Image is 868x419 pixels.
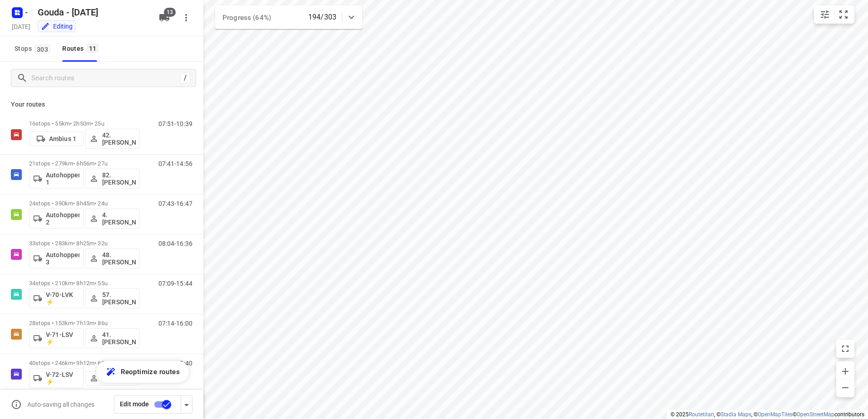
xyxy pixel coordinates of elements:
[85,129,140,149] button: 42.[PERSON_NAME]
[671,411,864,418] li: © 2025 , © , © © contributors
[102,331,136,346] p: 41.[PERSON_NAME]
[158,240,192,247] p: 08:04-16:36
[29,120,140,127] p: 16 stops • 55km • 2h50m • 25u
[49,135,76,142] p: Ambius 1
[29,209,84,229] button: Autohopper 2
[758,411,793,418] a: OpenMapTiles
[158,280,192,287] p: 07:09-15:44
[46,371,79,385] p: V-72-LSV ⚡
[85,288,140,308] button: 57. [PERSON_NAME]
[96,361,189,383] button: Reoptimize routes
[29,368,84,388] button: V-72-LSV ⚡
[29,160,140,167] p: 21 stops • 279km • 6h56m • 27u
[87,44,99,53] span: 11
[29,132,84,146] button: Ambius 1
[120,400,149,408] span: Edit mode
[222,14,271,22] span: Progress (64%)
[27,401,94,408] p: Auto-saving all changes
[46,331,79,346] p: V-71-LSV ⚡
[158,160,192,167] p: 07:41-14:56
[31,71,180,85] input: Search routes
[8,21,34,32] h5: Project date
[121,366,180,378] span: Reoptimize routes
[29,360,140,366] p: 40 stops • 246km • 9h12m • 63u
[816,5,834,24] button: Map settings
[155,9,173,27] button: 13
[689,411,714,418] a: Routetitan
[158,120,192,127] p: 07:51-10:39
[15,43,53,54] span: Stops
[41,22,73,31] div: You are currently in edit mode.
[85,209,140,229] button: 4. [PERSON_NAME]
[11,100,192,109] p: Your routes
[102,211,136,226] p: 4. [PERSON_NAME]
[29,280,140,287] p: 34 stops • 210km • 8h12m • 55u
[29,248,84,268] button: Autohopper 3
[62,43,101,54] div: Routes
[164,8,176,17] span: 13
[720,411,751,418] a: Stadia Maps
[158,320,192,327] p: 07:14-16:00
[85,371,140,385] button: [PERSON_NAME]
[29,328,84,348] button: V-71-LSV ⚡
[834,5,853,24] button: Fit zoom
[102,251,136,266] p: 48.[PERSON_NAME]
[85,248,140,268] button: 48.[PERSON_NAME]
[85,328,140,348] button: 41.[PERSON_NAME]
[158,200,192,207] p: 07:43-16:47
[814,5,854,24] div: small contained button group
[46,251,79,266] p: Autohopper 3
[46,211,79,226] p: Autohopper 2
[46,291,79,306] p: V-70-LVK ⚡
[180,73,190,83] div: /
[102,132,136,146] p: 42.[PERSON_NAME]
[46,171,79,186] p: Autohopper 1
[29,200,140,207] p: 24 stops • 390km • 8h45m • 24u
[102,291,136,306] p: 57. [PERSON_NAME]
[29,320,140,326] p: 28 stops • 153km • 7h13m • 86u
[29,240,140,247] p: 33 stops • 283km • 8h25m • 32u
[34,5,152,19] h5: Rename
[181,399,192,410] div: Driver app settings
[177,9,195,27] button: More
[29,169,84,189] button: Autohopper 1
[29,288,84,308] button: V-70-LVK ⚡
[85,169,140,189] button: 82. [PERSON_NAME]
[308,12,336,23] p: 194/303
[215,5,362,29] div: Progress (64%)194/303
[35,44,50,54] span: 303
[158,360,192,367] p: 06:48-15:40
[797,411,834,418] a: OpenStreetMap
[102,171,136,186] p: 82. [PERSON_NAME]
